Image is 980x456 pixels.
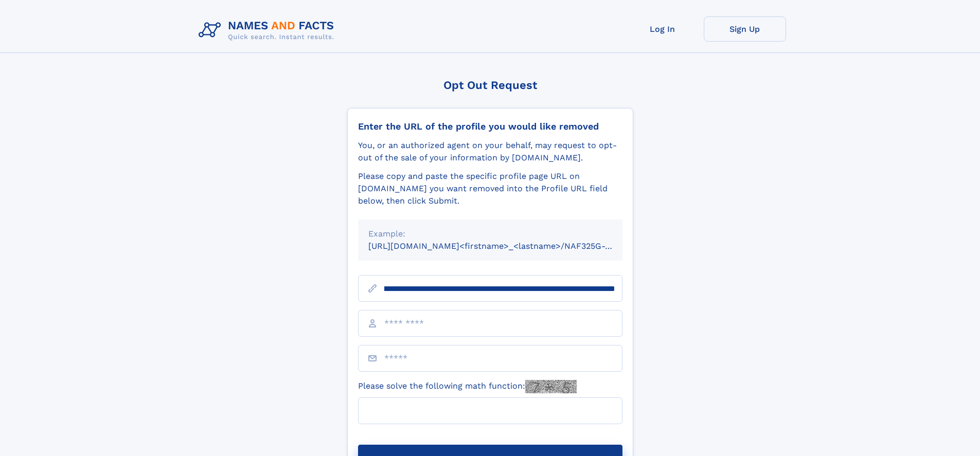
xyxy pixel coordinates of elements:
[194,16,343,44] img: Logo Names and Facts
[358,121,622,132] div: Enter the URL of the profile you would like removed
[368,228,612,240] div: Example:
[358,139,622,164] div: You, or an authorized agent on your behalf, may request to opt-out of the sale of your informatio...
[347,79,633,92] div: Opt Out Request
[704,16,786,42] a: Sign Up
[621,16,704,42] a: Log In
[368,241,642,251] small: [URL][DOMAIN_NAME]<firstname>_<lastname>/NAF325G-xxxxxxxx
[358,380,577,393] label: Please solve the following math function:
[358,170,622,207] div: Please copy and paste the specific profile page URL on [DOMAIN_NAME] you want removed into the Pr...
